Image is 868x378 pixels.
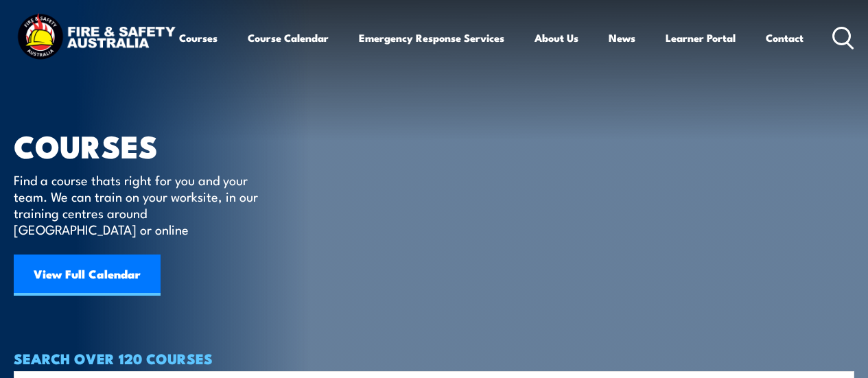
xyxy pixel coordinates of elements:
a: About Us [535,21,578,54]
a: Contact [766,21,804,54]
a: Course Calendar [248,21,329,54]
p: Find a course thats right for you and your team. We can train on your worksite, in our training c... [14,172,264,237]
h4: SEARCH OVER 120 COURSES [14,351,854,366]
a: Learner Portal [666,21,736,54]
a: News [609,21,635,54]
a: Emergency Response Services [359,21,504,54]
a: View Full Calendar [14,255,161,296]
h1: COURSES [14,132,278,158]
a: Courses [179,21,218,54]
